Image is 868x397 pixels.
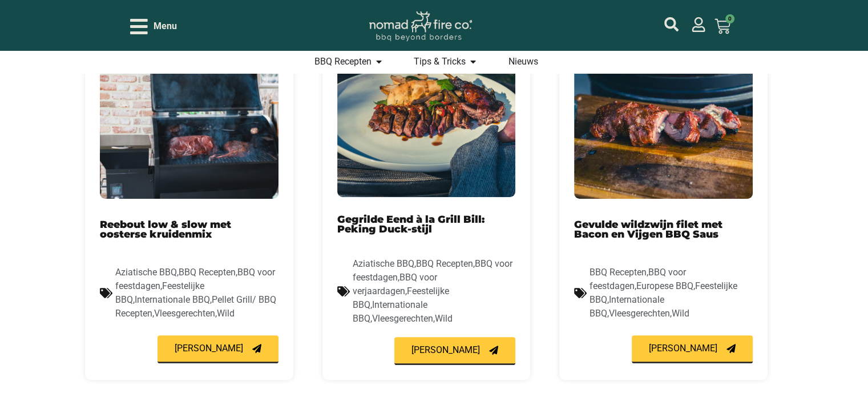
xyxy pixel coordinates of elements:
[414,55,466,69] a: Tips & Tricks
[609,308,670,319] a: Vleesgerechten
[574,27,752,199] img: wildzwijn bbq recept
[175,344,243,353] span: [PERSON_NAME]
[394,337,515,365] a: [PERSON_NAME]
[353,258,414,269] a: Aziatische BBQ
[590,267,737,319] span: , , , , , ,
[115,280,204,305] a: Feestelijke BBQ
[115,267,276,319] span: , , , , , , ,
[574,218,722,240] a: Gevulde wildzwijn filet met Bacon en Vijgen BBQ Saus
[672,308,689,319] a: Wild
[154,19,177,33] span: Menu
[135,294,210,305] a: Internationale BBQ
[154,308,215,319] a: Vleesgerechten
[649,344,717,353] span: [PERSON_NAME]
[435,313,453,324] a: Wild
[632,335,753,363] a: [PERSON_NAME]
[372,313,433,324] a: Vleesgerechten
[725,14,734,23] span: 0
[664,17,679,31] a: mijn account
[100,218,231,240] a: Reebout low & slow met oosterse kruidenmix
[217,308,235,319] a: Wild
[353,286,449,310] a: Feestelijke BBQ
[701,11,744,41] a: 0
[179,267,236,278] a: BBQ Recepten
[353,258,512,283] a: BBQ voor feestdagen
[508,55,538,69] a: Nieuws
[100,27,278,199] img: Reebout op de pellet grill
[590,267,686,291] a: BBQ voor feestdagen
[691,17,706,32] a: mijn account
[590,280,737,305] a: Feestelijke BBQ
[636,280,693,291] a: Europese BBQ
[115,267,177,278] a: Aziatische BBQ
[353,299,427,324] a: Internationale BBQ
[115,294,276,319] a: Pellet Grill/ BBQ Recepten
[337,26,515,197] img: peking eend recept op de kamado
[314,55,372,69] a: BBQ Recepten
[337,213,485,235] a: Gegrilde Eend à la Grill Bill: Peking Duck-stijl
[115,267,275,291] a: BBQ voor feestdagen
[369,11,472,42] img: Nomad Logo
[590,294,664,319] a: Internationale BBQ
[353,272,437,296] a: BBQ voor verjaardagen
[590,267,647,278] a: BBQ Recepten
[416,258,473,269] a: BBQ Recepten
[411,346,480,355] span: [PERSON_NAME]
[130,17,177,37] div: Open/Close Menu
[158,335,278,363] a: [PERSON_NAME]
[353,258,512,324] span: , , , , , , ,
